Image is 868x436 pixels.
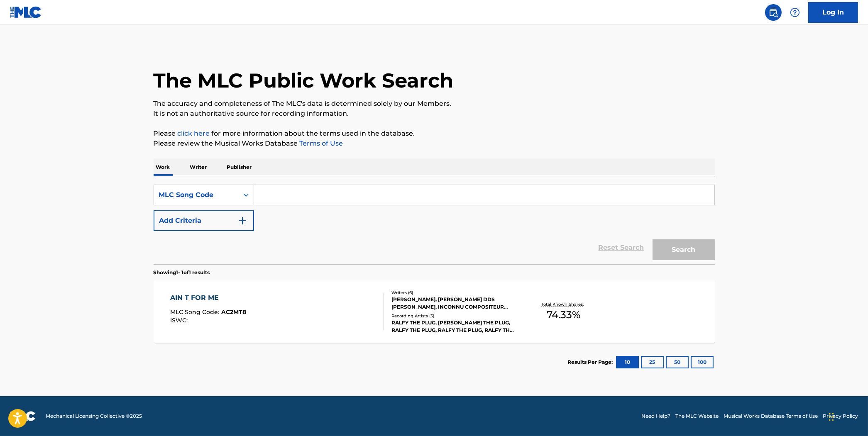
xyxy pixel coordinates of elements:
[154,158,173,176] p: Work
[10,411,36,421] img: logo
[391,319,517,334] div: RALFY THE PLUG, [PERSON_NAME] THE PLUG, RALFY THE PLUG, RALFY THE PLUG, RALFY THE PLUG
[154,109,715,119] p: It is not an authoritative source for recording information.
[823,412,858,420] a: Privacy Policy
[298,139,343,147] a: Terms of Use
[691,356,714,368] button: 100
[724,412,818,420] a: Musical Works Database Terms of Use
[391,313,517,319] div: Recording Artists ( 5 )
[170,317,190,324] span: ISWC :
[765,4,782,21] a: Public Search
[154,210,254,231] button: Add Criteria
[10,6,42,18] img: MLC Logo
[178,129,210,137] a: click here
[221,308,246,316] span: AC2MT8
[391,290,517,296] div: Writers ( 6 )
[154,139,715,149] p: Please review the Musical Works Database
[787,4,803,21] div: Help
[170,293,246,303] div: AIN T FOR ME
[154,68,454,93] h1: The MLC Public Work Search
[790,7,800,17] img: help
[541,301,586,307] p: Total Known Shares:
[237,216,247,226] img: 9d2ae6d4665cec9f34b9.svg
[154,280,715,343] a: AIN T FOR MEMLC Song Code:AC2MT8ISWC:Writers (6)[PERSON_NAME], [PERSON_NAME] DDS [PERSON_NAME], I...
[616,356,639,368] button: 10
[826,396,868,436] iframe: Chat Widget
[159,190,234,200] div: MLC Song Code
[768,7,778,17] img: search
[154,269,210,276] p: Showing 1 - 1 of 1 results
[641,412,670,420] a: Need Help?
[188,158,210,176] p: Writer
[829,404,834,429] div: Drag
[154,129,715,139] p: Please for more information about the terms used in the database.
[391,296,517,311] div: [PERSON_NAME], [PERSON_NAME] DDS [PERSON_NAME], INCONNU COMPOSITEUR AUTEUR, [PERSON_NAME], [PERSO...
[568,358,615,366] p: Results Per Page:
[170,308,221,316] span: MLC Song Code :
[641,356,664,368] button: 25
[225,158,254,176] p: Publisher
[666,356,689,368] button: 50
[46,412,142,420] span: Mechanical Licensing Collective © 2025
[808,2,858,23] a: Log In
[675,412,719,420] a: The MLC Website
[154,185,715,264] form: Search Form
[547,307,580,322] span: 74.33 %
[154,99,715,109] p: The accuracy and completeness of The MLC's data is determined solely by our Members.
